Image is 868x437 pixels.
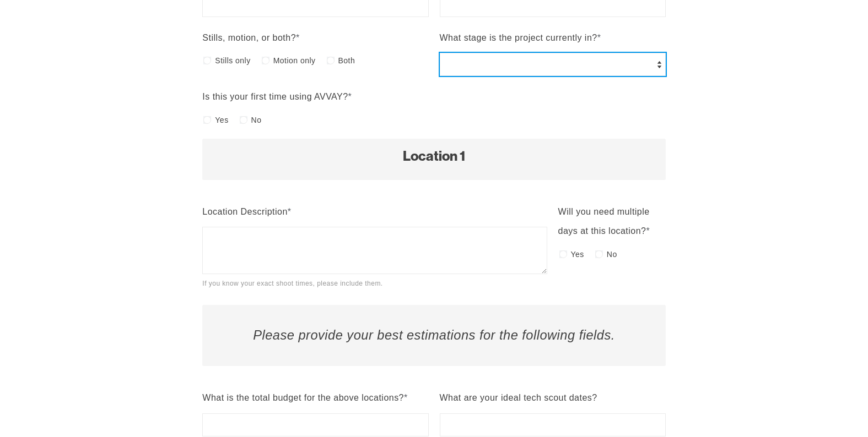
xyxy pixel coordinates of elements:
input: Yes [203,116,211,124]
input: What is the total budget for the above locations?*Please provide the location budget only -- not ... [202,413,428,436]
span: Will you need multiple days at this location? [558,207,650,236]
em: Please provide your best estimations for the following fields. [253,328,615,342]
span: Is this your first time using AVVAY? [202,92,348,101]
span: Yes [571,247,584,262]
span: If you know your exact shoot times, please include them. [202,280,382,287]
input: No [240,116,247,124]
h2: Location 1 [213,150,654,163]
input: Stills only [203,57,211,64]
input: Motion only [262,57,269,64]
span: What is the total budget for the above locations? [202,393,404,402]
span: No [251,112,262,128]
span: Both [338,53,355,68]
span: What stage is the project currently in? [440,33,597,42]
input: No [595,250,603,258]
span: What are your ideal tech scout dates? [440,393,597,402]
textarea: Location Description*If you know your exact shoot times, please include them. [202,227,547,274]
span: No [607,247,617,262]
select: What stage is the project currently in?* [440,53,666,76]
span: Stills only [215,53,250,68]
span: Location Description [202,207,287,216]
input: What are your ideal tech scout dates? [440,413,666,436]
span: Motion only [273,53,316,68]
span: Stills, motion, or both? [202,33,296,42]
span: Yes [215,112,228,128]
input: Both [327,57,335,64]
input: Yes [559,250,567,258]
